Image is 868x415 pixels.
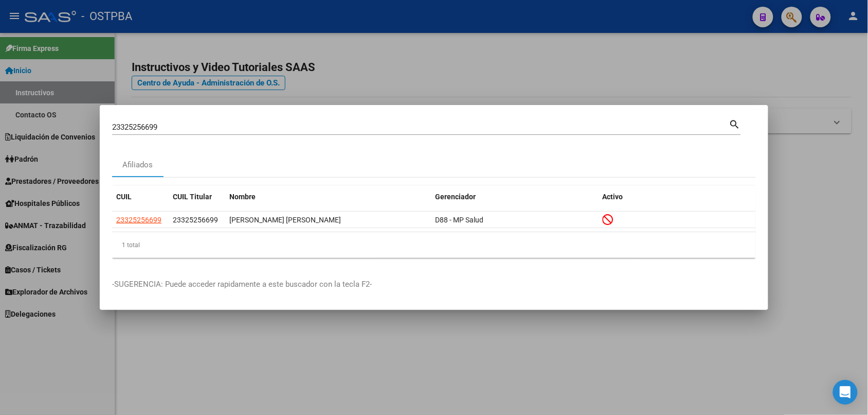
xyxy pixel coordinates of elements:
[173,216,218,224] span: 23325256699
[599,186,756,208] datatable-header-cell: Activo
[116,193,132,201] span: CUIL
[173,193,212,201] span: CUIL Titular
[603,193,623,201] span: Activo
[229,193,256,201] span: Nombre
[169,186,225,208] datatable-header-cell: CUIL Titular
[435,193,476,201] span: Gerenciador
[112,279,756,290] p: -SUGERENCIA: Puede acceder rapidamente a este buscador con la tecla F2-
[729,117,741,130] mat-icon: search
[116,216,161,224] span: 23325256699
[123,159,153,171] div: Afiliados
[435,216,483,224] span: D88 - MP Salud
[112,232,756,258] div: 1 total
[833,380,858,405] div: Open Intercom Messenger
[229,214,427,226] div: [PERSON_NAME] [PERSON_NAME]
[225,186,431,208] datatable-header-cell: Nombre
[112,186,169,208] datatable-header-cell: CUIL
[431,186,599,208] datatable-header-cell: Gerenciador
